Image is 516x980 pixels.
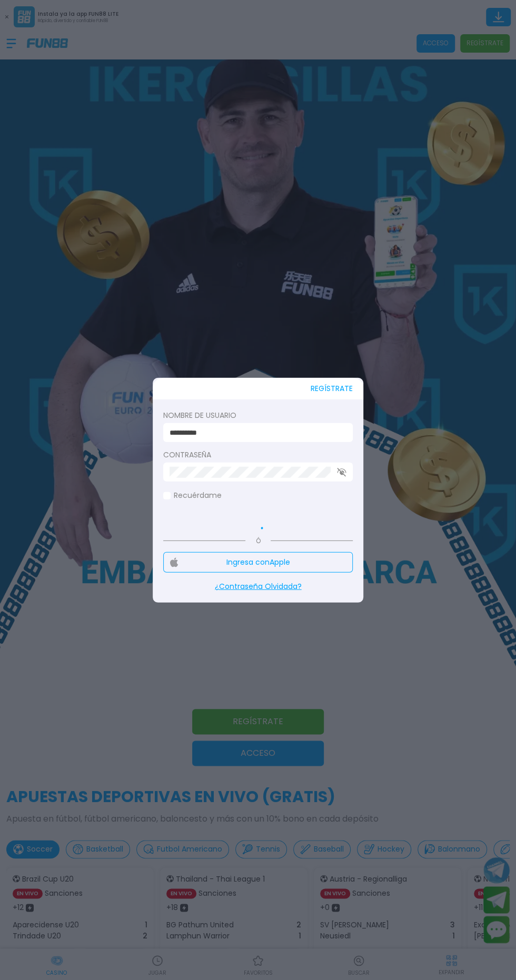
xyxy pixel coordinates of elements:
[163,552,353,573] button: Ingresa conApple
[163,490,222,501] label: Recuérdame
[163,410,353,421] label: Nombre de usuario
[163,581,353,592] p: ¿Contraseña Olvidada?
[163,536,353,546] p: Ó
[311,378,353,399] button: REGÍSTRATE
[163,449,353,461] label: Contraseña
